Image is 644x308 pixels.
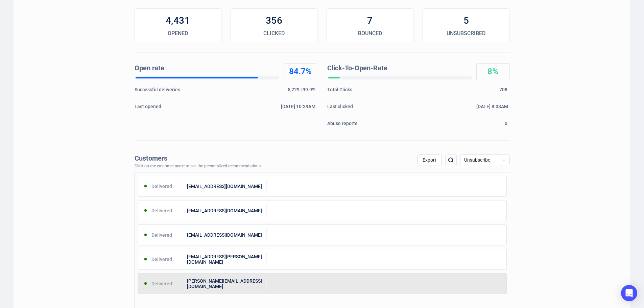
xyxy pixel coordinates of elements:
div: [EMAIL_ADDRESS][DOMAIN_NAME] [185,228,267,242]
div: 8% [477,66,509,77]
div: Delivered [138,180,186,193]
div: Delivered [138,253,186,266]
div: Open Intercom Messenger [621,285,637,301]
div: [EMAIL_ADDRESS][PERSON_NAME][DOMAIN_NAME] [185,253,267,266]
div: OPENED [135,29,221,38]
div: Last clicked [327,103,355,113]
div: Open rate [135,63,277,73]
span: Unsubscribe [464,155,506,165]
div: Delivered [138,228,186,242]
div: Successful deliveries [135,86,182,96]
div: 84.7% [284,66,317,77]
div: Click on the customer name to see the personalized recommendations [135,164,261,169]
img: search.png [447,156,455,164]
div: [PERSON_NAME][EMAIL_ADDRESS][DOMAIN_NAME] [185,277,267,290]
div: Delivered [138,277,186,290]
div: Click-To-Open-Rate [327,63,469,73]
div: Abuse reports [327,120,359,130]
div: Customers [135,155,261,162]
div: [DATE] 10:39AM [281,103,317,113]
div: 5 [423,14,509,27]
div: 7 [327,14,413,27]
div: [EMAIL_ADDRESS][DOMAIN_NAME] [185,180,267,193]
div: 0 [505,120,509,130]
button: Export [417,155,442,165]
div: [DATE] 8:03AM [476,103,510,113]
div: Delivered [138,204,186,217]
span: Export [423,157,436,163]
div: BOUNCED [327,29,413,38]
div: Total Clicks [327,86,354,96]
div: 5,229 | 99.9% [288,86,317,96]
div: CLICKED [231,29,317,38]
div: [EMAIL_ADDRESS][DOMAIN_NAME] [185,204,267,217]
div: 4,431 [135,14,221,27]
div: 356 [231,14,317,27]
div: Last opened [135,103,163,113]
div: UNSUBSCRIBED [423,29,509,38]
div: 708 [499,86,509,96]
